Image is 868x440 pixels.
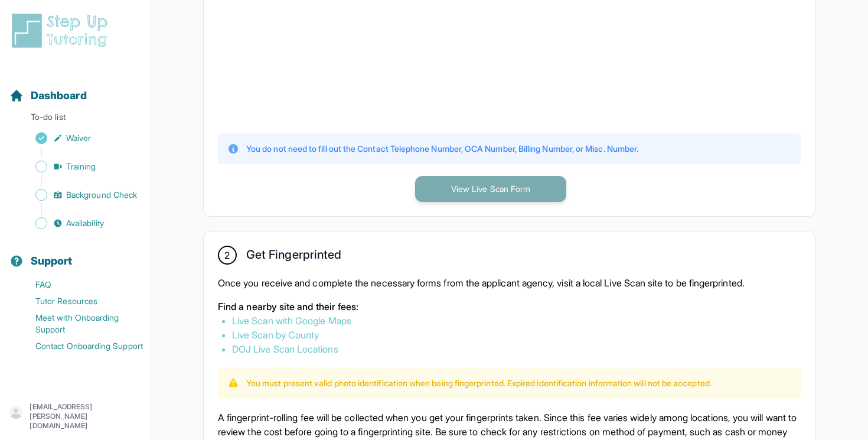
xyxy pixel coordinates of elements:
a: Training [9,158,151,175]
p: Find a nearby site and their fees: [218,299,801,314]
p: To-do list [5,111,146,128]
span: Dashboard [31,87,87,104]
a: Dashboard [9,87,87,104]
a: Live Scan by County [232,329,319,341]
span: Support [31,253,73,269]
p: [EMAIL_ADDRESS][PERSON_NAME][DOMAIN_NAME] [30,402,141,431]
a: View Live Scan Form [415,182,566,194]
a: Tutor Resources [9,293,151,309]
a: DOJ Live Scan Locations [232,343,338,355]
a: Contact Onboarding Support [9,338,151,354]
span: Waiver [66,132,91,144]
a: Live Scan with Google Maps [232,315,351,327]
h2: Get Fingerprinted [246,247,341,266]
a: Background Check [9,187,151,203]
span: 2 [224,248,230,262]
span: Background Check [66,189,137,201]
button: View Live Scan Form [415,176,566,202]
button: Dashboard [5,69,146,109]
p: You do not need to fill out the Contact Telephone Number, OCA Number, Billing Number, or Misc. Nu... [246,143,638,155]
p: You must present valid photo identification when being fingerprinted. Expired identification info... [246,377,712,389]
img: logo [9,12,115,50]
button: [EMAIL_ADDRESS][PERSON_NAME][DOMAIN_NAME] [9,402,141,431]
span: Availability [66,217,104,229]
a: Availability [9,215,151,232]
a: FAQ [9,276,151,293]
p: Once you receive and complete the necessary forms from the applicant agency, visit a local Live S... [218,276,801,290]
button: Support [5,234,146,274]
a: Meet with Onboarding Support [9,309,151,338]
span: Training [66,161,96,172]
a: Waiver [9,130,151,146]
